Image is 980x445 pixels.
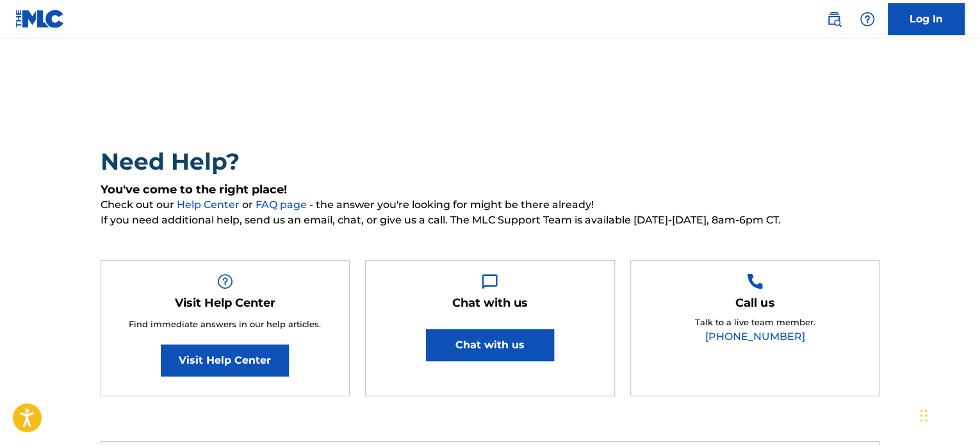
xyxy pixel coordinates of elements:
[452,296,528,311] h5: Chat with us
[177,198,242,211] a: Help Center
[826,12,842,27] img: search
[695,316,815,329] p: Talk to a live team member.
[175,296,275,311] h5: Visit Help Center
[747,273,763,289] img: Help Box Image
[860,12,875,27] img: help
[101,197,880,213] span: Check out our or - the answer you're looking for might be there already!
[161,344,289,376] a: Visit Help Center
[916,384,980,445] iframe: Chat Widget
[101,182,880,197] h5: You've come to the right place!
[217,273,233,289] img: Help Box Image
[101,213,880,228] span: If you need additional help, send us an email, chat, or give us a call. The MLC Support Team is a...
[735,296,774,311] h5: Call us
[888,3,965,35] a: Log In
[705,330,805,343] a: [PHONE_NUMBER]
[821,6,847,32] a: Public Search
[854,6,880,32] div: Help
[920,396,927,435] div: Drag
[256,198,309,211] a: FAQ page
[101,147,880,176] h2: Need Help?
[426,329,554,361] button: Chat with us
[129,319,321,329] span: Find immediate answers in our help articles.
[482,273,498,289] img: Help Box Image
[15,10,65,28] img: MLC Logo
